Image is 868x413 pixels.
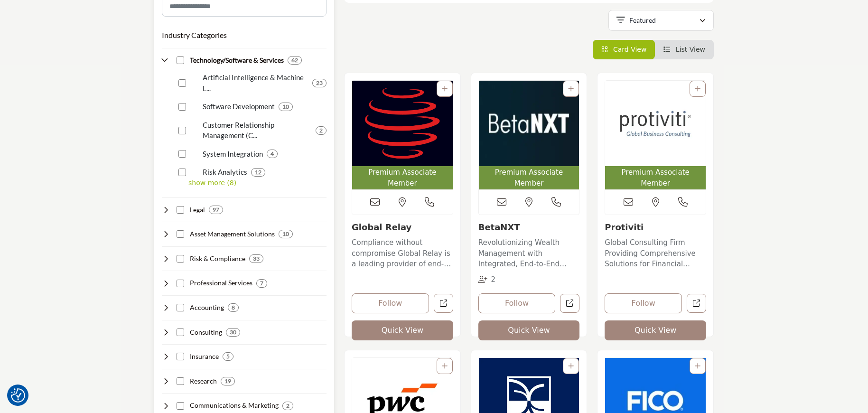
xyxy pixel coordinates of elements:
[352,235,453,270] a: Compliance without compromise Global Relay is a leading provider of end-to-end compliance solutio...
[190,303,224,312] h4: Accounting: Providing financial reporting, auditing, tax, and advisory services to securities ind...
[228,303,239,312] div: 8 Results For Accounting
[568,362,574,370] a: Add To List
[226,353,230,360] b: 5
[249,254,263,263] div: 33 Results For Risk & Compliance
[251,168,265,177] div: 12 Results For Risk Analytics
[478,222,580,233] h3: BetaNXT
[224,378,231,385] b: 19
[255,169,261,176] b: 12
[282,231,289,237] b: 10
[629,16,656,25] p: Featured
[190,229,275,239] h4: Asset Management Solutions: Offering investment strategies, portfolio management, and performance...
[203,72,308,94] p: Artificial Intelligence & Machine Learning: Developing AI and machine learning applications for t...
[319,127,323,134] b: 2
[352,81,453,189] a: Open Listing in new tab
[203,101,275,112] p: Software Development: Developing custom software solutions for securities industry firms.
[177,255,184,263] input: Select Risk & Compliance checkbox
[478,320,580,340] button: Quick View
[190,376,217,386] h4: Research: Conducting market, financial, economic, and industry research for securities industry p...
[177,56,184,64] input: Select Technology/Software & Services checkbox
[655,40,714,59] li: List View
[178,169,186,176] input: Select Risk Analytics checkbox
[442,85,448,93] a: Add To List
[608,10,714,31] button: Featured
[230,329,236,336] b: 30
[282,402,293,410] div: 2 Results For Communications & Marketing
[267,150,278,158] div: 4 Results For System Integration
[190,278,252,288] h4: Professional Services: Delivering staffing, training, and outsourcing services to support securit...
[177,377,184,385] input: Select Research checkbox
[593,40,655,59] li: Card View
[478,237,580,270] p: Revolutionizing Wealth Management with Integrated, End-to-End Solutions Situated at the forefront...
[282,103,289,110] b: 10
[11,388,25,403] img: Revisit consent button
[190,328,222,337] h4: Consulting: Providing strategic, operational, and technical consulting services to securities ind...
[213,206,219,213] b: 97
[605,320,706,340] button: Quick View
[190,205,205,215] h4: Legal: Providing legal advice, compliance support, and litigation services to securities industry...
[286,403,289,409] b: 2
[203,120,312,141] p: Customer Relationship Management (CRM): Providing CRM software to manage client relationships in ...
[695,362,700,370] a: Add To List
[316,80,323,86] b: 23
[316,126,327,135] div: 2 Results For Customer Relationship Management (CRM)
[256,279,267,288] div: 7 Results For Professional Services
[177,353,184,360] input: Select Insurance checkbox
[223,352,233,361] div: 5 Results For Insurance
[354,167,451,188] span: Premium Associate Member
[605,293,682,313] button: Follow
[279,103,293,111] div: 10 Results For Software Development
[481,167,578,188] span: Premium Associate Member
[676,46,705,53] span: List View
[605,81,706,166] img: Protiviti
[352,293,429,313] button: Follow
[188,178,327,188] p: show more (8)
[352,222,453,233] h3: Global Relay
[613,46,646,53] span: Card View
[607,167,704,188] span: Premium Associate Member
[568,85,574,93] a: Add To List
[11,388,25,403] button: Consent Preferences
[226,328,240,337] div: 30 Results For Consulting
[177,230,184,238] input: Select Asset Management Solutions checkbox
[605,235,706,270] a: Global Consulting Firm Providing Comprehensive Solutions for Financial Institutions Protiviti pro...
[491,275,496,284] span: 2
[177,280,184,287] input: Select Professional Services checkbox
[605,222,644,232] a: Protiviti
[352,81,453,166] img: Global Relay
[560,294,579,313] a: Open betanxt in new tab
[352,237,453,270] p: Compliance without compromise Global Relay is a leading provider of end-to-end compliance solutio...
[253,255,260,262] b: 33
[479,81,579,166] img: BetaNXT
[434,294,453,313] a: Open global-relay in new tab
[177,402,184,410] input: Select Communications & Marketing checkbox
[177,304,184,311] input: Select Accounting checkbox
[178,103,186,111] input: Select Software Development checkbox
[190,401,279,410] h4: Communications & Marketing: Delivering marketing, public relations, and investor relations servic...
[352,320,453,340] button: Quick View
[177,329,184,336] input: Select Consulting checkbox
[279,230,293,238] div: 10 Results For Asset Management Solutions
[442,362,448,370] a: Add To List
[312,79,327,87] div: 23 Results For Artificial Intelligence & Machine Learning
[178,127,186,134] input: Select Customer Relationship Management (CRM) checkbox
[687,294,706,313] a: Open protiviti in new tab
[478,293,556,313] button: Follow
[209,206,223,214] div: 97 Results For Legal
[190,56,284,65] h4: Technology/Software & Services: Developing and implementing technology solutions to support secur...
[190,254,245,263] h4: Risk & Compliance: Helping securities industry firms manage risk, ensure compliance, and prevent ...
[162,29,227,41] button: Industry Categories
[605,237,706,270] p: Global Consulting Firm Providing Comprehensive Solutions for Financial Institutions Protiviti pro...
[271,150,274,157] b: 4
[695,85,700,93] a: Add To List
[178,79,186,87] input: Select Artificial Intelligence & Machine Learning checkbox
[478,274,496,285] div: Followers
[605,222,706,233] h3: Protiviti
[663,46,705,53] a: View List
[203,167,247,178] p: Risk Analytics: Providing risk analytics tools and solutions for the securities industry.
[605,81,706,189] a: Open Listing in new tab
[178,150,186,158] input: Select System Integration checkbox
[203,149,263,160] p: System Integration: Integrating various technology systems and applications for securities indust...
[288,56,302,65] div: 62 Results For Technology/Software & Services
